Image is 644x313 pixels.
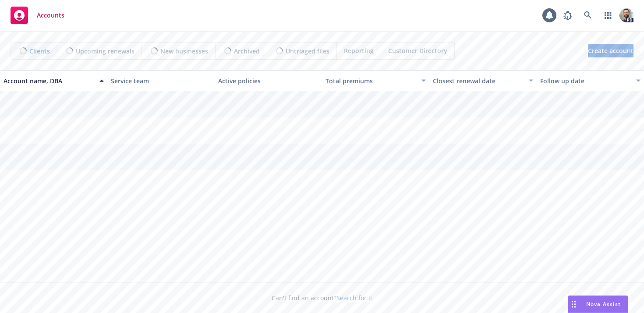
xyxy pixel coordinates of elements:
a: Report a Bug [559,7,577,24]
span: Accounts [37,12,64,19]
img: photo [619,8,633,22]
span: Nova Assist [586,300,621,308]
button: Total premiums [322,70,429,91]
span: Customer Directory [388,46,447,55]
button: Follow up date [537,70,644,91]
span: Clients [29,46,50,56]
span: Upcoming renewals [76,46,134,56]
span: Can't find an account? [272,293,372,302]
span: Archived [234,46,260,56]
a: Switch app [599,7,617,24]
button: Closest renewal date [429,70,537,91]
a: Create account [588,44,633,57]
div: Closest renewal date [433,76,524,85]
a: Accounts [7,3,68,28]
button: Nova Assist [568,295,628,313]
div: Service team [111,76,211,85]
span: New businesses [160,46,208,56]
div: Active policies [218,76,318,85]
button: Active policies [215,70,322,91]
span: Create account [588,43,633,59]
span: Reporting [344,46,374,55]
div: Account name, DBA [4,76,94,85]
button: Service team [107,70,215,91]
div: Follow up date [540,76,631,85]
div: Total premiums [326,76,416,85]
span: Untriaged files [286,46,329,56]
div: Drag to move [568,296,579,313]
a: Search [579,7,597,24]
a: Search for it [336,294,372,302]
